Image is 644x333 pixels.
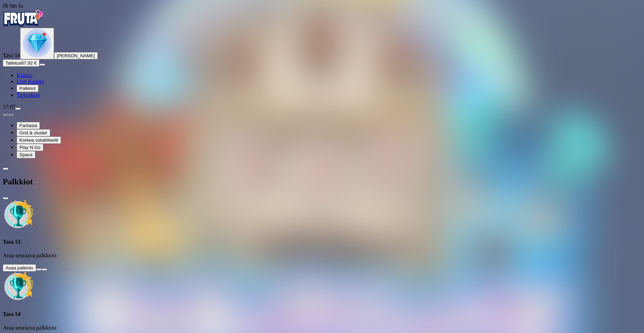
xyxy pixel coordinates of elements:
nav: Main menu [3,72,641,98]
span: Play N Go [19,145,41,150]
button: [PERSON_NAME] [54,52,98,59]
button: level unlocked [20,28,54,59]
button: Avaa palkinto [3,264,36,272]
span: Grid & cluster [19,130,47,135]
button: Palkkiot [17,85,38,92]
button: close [3,197,8,199]
span: Taso 54 [3,52,20,58]
span: Avaa palkinto [6,265,33,270]
button: Grid & cluster [17,129,50,136]
img: level unlocked [23,29,51,57]
span: user session time [3,3,23,9]
a: Fruta [3,22,44,27]
h4: Taso 53 [3,239,641,245]
h2: Palkkiot [3,177,641,186]
a: Live Kasino [17,78,44,84]
span: Palkkiot [19,86,36,91]
button: Korkea volatiliteetti [17,136,61,144]
a: Kasino [17,72,32,78]
img: Fruta [3,9,44,26]
span: Talletus [6,60,21,66]
button: info [42,268,47,270]
span: Korkea volatiliteetti [19,138,58,143]
button: prev slide [3,114,8,116]
button: Space [17,151,35,158]
nav: Primary [3,9,641,98]
img: Unclaimed level icon [3,200,33,230]
button: Fantasia [17,122,40,129]
span: Space [19,152,33,157]
span: Fantasia [19,123,37,128]
img: Unclaimed level icon [3,272,33,302]
h4: Taso 54 [3,311,641,317]
button: menu [15,108,21,110]
span: 67.92 € [21,60,36,66]
button: chevron-left icon [3,168,8,170]
a: Tarjoukset [17,92,40,98]
span: 17:07 [3,104,15,110]
p: Avaa seuraava palkkiosi [3,252,641,259]
button: next slide [8,114,14,116]
p: Avaa seuraava palkkiosi [3,325,641,331]
button: Talletusplus icon67.92 € [3,59,40,67]
span: [PERSON_NAME] [57,53,95,58]
button: Play N Go [17,144,43,151]
button: menu [40,64,45,66]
